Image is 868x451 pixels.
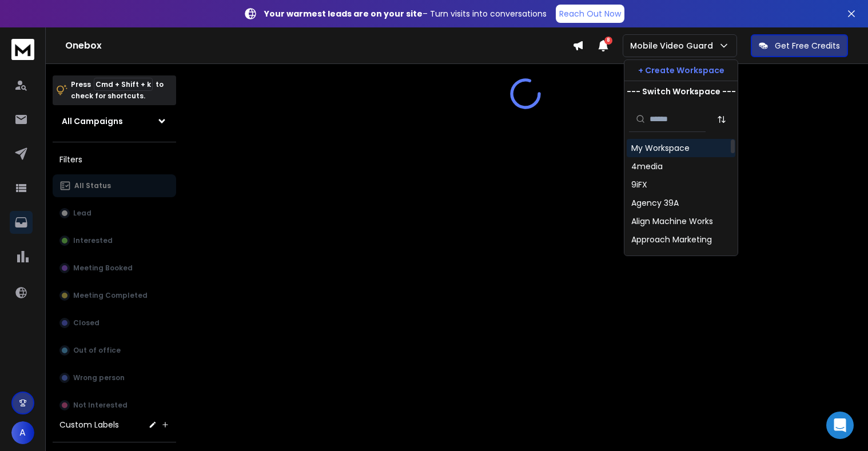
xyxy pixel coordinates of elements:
[11,421,34,444] button: A
[751,34,848,57] button: Get Free Credits
[631,252,731,275] div: [PERSON_NAME] & [PERSON_NAME]
[556,5,624,23] a: Reach Out Now
[11,39,34,60] img: logo
[62,115,123,127] h1: All Campaigns
[631,215,713,227] div: Align Machine Works
[624,60,738,81] button: + Create Workspace
[775,40,840,51] p: Get Free Credits
[559,8,621,19] p: Reach Out Now
[627,86,736,97] p: --- Switch Workspace ---
[264,8,547,19] p: – Turn visits into conversations
[630,40,718,51] p: Mobile Video Guard
[71,79,164,102] p: Press to check for shortcuts.
[631,234,712,245] div: Approach Marketing
[710,108,733,131] button: Sort by Sort A-Z
[53,151,176,167] h3: Filters
[94,78,153,91] span: Cmd + Shift + k
[631,179,647,190] div: 9iFX
[631,161,663,172] div: 4media
[264,8,423,19] strong: Your warmest leads are on your site
[65,39,572,53] h1: Onebox
[53,110,176,133] button: All Campaigns
[638,65,724,76] p: + Create Workspace
[631,197,679,209] div: Agency 39A
[604,37,612,45] span: 8
[631,142,690,154] div: My Workspace
[826,412,854,439] div: Open Intercom Messenger
[59,419,119,430] h3: Custom Labels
